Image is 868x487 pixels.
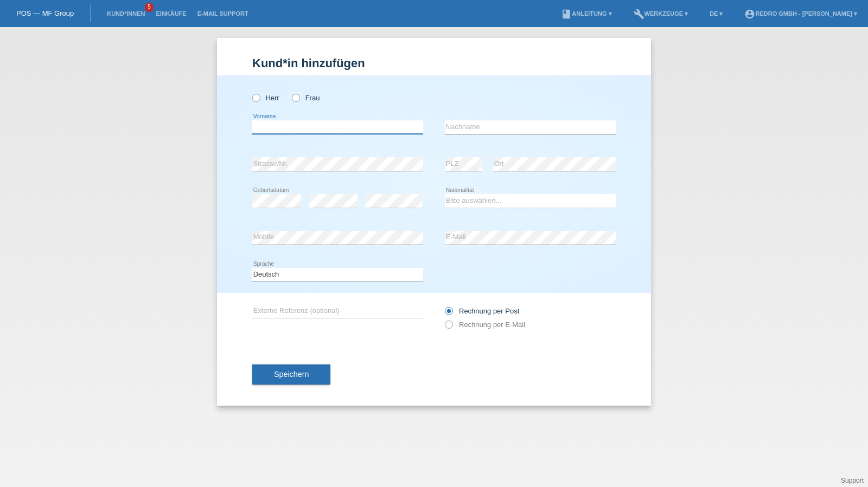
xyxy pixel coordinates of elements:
[16,9,74,17] a: POS — MF Group
[150,10,192,17] a: Einkäufe
[445,321,452,334] input: Rechnung per E-Mail
[252,94,259,101] input: Herr
[841,477,864,484] a: Support
[634,9,644,20] i: build
[445,321,525,329] label: Rechnung per E-Mail
[192,10,254,17] a: E-Mail Support
[704,10,728,17] a: DE ▾
[252,56,616,70] h1: Kund*in hinzufügen
[445,307,519,315] label: Rechnung per Post
[101,10,150,17] a: Kund*innen
[556,10,617,17] a: bookAnleitung ▾
[445,307,452,321] input: Rechnung per Post
[252,94,279,102] label: Herr
[145,3,154,12] span: 5
[739,10,863,17] a: account_circleRedro GmbH - [PERSON_NAME] ▾
[744,9,755,20] i: account_circle
[292,94,320,102] label: Frau
[252,364,330,385] button: Speichern
[561,9,572,20] i: book
[274,370,309,379] span: Speichern
[292,94,299,101] input: Frau
[628,10,694,17] a: buildWerkzeuge ▾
